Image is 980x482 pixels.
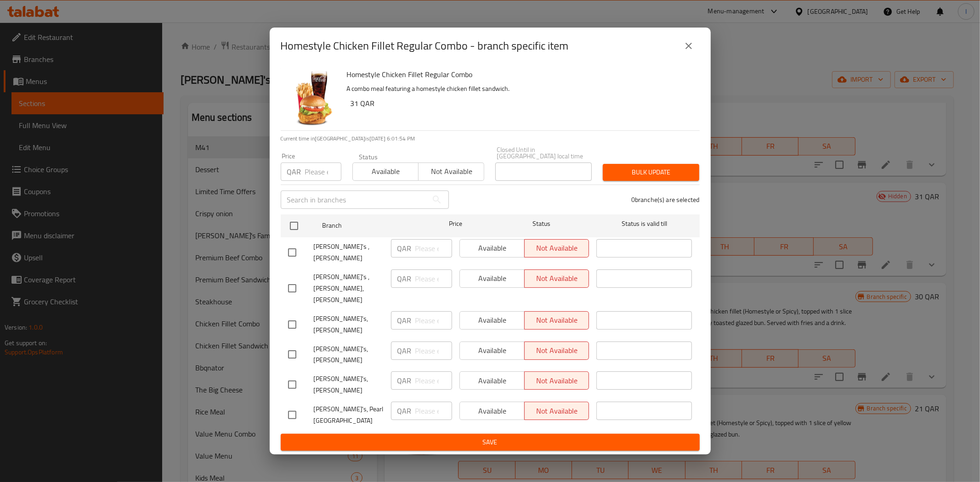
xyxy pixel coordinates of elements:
span: [PERSON_NAME]'s, [PERSON_NAME] [314,343,384,366]
img: Homestyle Chicken Fillet Regular Combo [281,68,340,127]
input: Please enter price [415,402,452,420]
span: [PERSON_NAME]'s , [PERSON_NAME],[PERSON_NAME] [314,271,384,306]
input: Please enter price [415,239,452,258]
p: QAR [397,345,412,356]
span: Not available [422,165,481,178]
p: QAR [397,405,412,416]
p: Current time in [GEOGRAPHIC_DATA] is [DATE] 6:01:54 PM [281,135,700,143]
p: QAR [397,375,412,386]
p: QAR [397,243,412,254]
p: 0 branche(s) are selected [631,195,700,204]
p: QAR [287,166,301,177]
p: A combo meal featuring a homestyle chicken fillet sandwich. [347,83,692,95]
span: Available [357,165,415,178]
button: Not available [418,163,484,181]
input: Please enter price [415,342,452,360]
span: Status is valid till [596,218,692,230]
h6: 31 QAR [351,97,692,110]
span: [PERSON_NAME]'s, [PERSON_NAME] [314,313,384,336]
input: Search in branches [281,191,428,209]
span: [PERSON_NAME]'s, Pearl [GEOGRAPHIC_DATA] [314,404,384,426]
button: Available [352,163,419,181]
span: Price [425,218,486,230]
input: Please enter price [415,311,452,330]
p: QAR [397,315,412,326]
p: QAR [397,273,412,284]
h6: Homestyle Chicken Fillet Regular Combo [347,68,692,81]
span: [PERSON_NAME]'s, [PERSON_NAME] [314,373,384,396]
input: Please enter price [415,269,452,288]
button: close [678,35,700,57]
h2: Homestyle Chicken Fillet Regular Combo - branch specific item [281,39,569,53]
button: Save [281,434,700,451]
input: Please enter price [415,371,452,390]
span: Save [288,437,692,448]
span: Bulk update [610,167,692,178]
button: Bulk update [603,164,699,181]
span: Branch [322,220,418,231]
span: Status [493,218,589,230]
input: Please enter price [305,163,341,181]
span: [PERSON_NAME]'s ,[PERSON_NAME] [314,241,384,264]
